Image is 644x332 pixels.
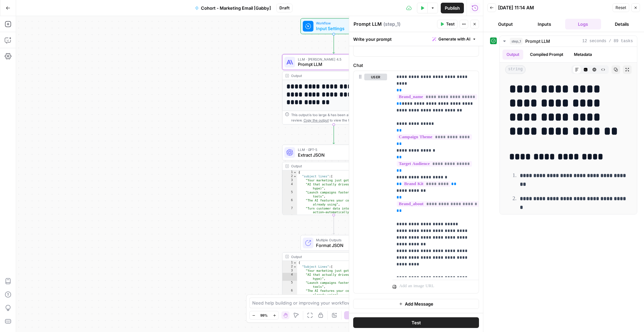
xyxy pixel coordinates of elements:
[282,235,385,306] div: Multiple OutputsFormat JSONStep 4Output{ "Subject Lines":[ "Your marketing just got smarter—see h...
[500,47,637,214] div: 12 seconds / 89 tasks
[282,265,297,269] div: 2
[487,19,524,29] button: Output
[298,147,367,152] span: LLM · GPT-5
[291,73,367,78] div: Output
[349,32,483,46] div: Write your prompt
[437,20,458,28] button: Test
[298,57,368,62] span: LLM · [PERSON_NAME] 4.5
[279,5,289,11] span: Draft
[364,74,387,80] button: user
[298,152,367,158] span: Extract JSON
[282,269,297,273] div: 3
[316,20,349,26] span: Workflow
[191,3,275,13] button: Cohort - Marketing Email [Gabby]
[505,65,526,74] span: string
[333,124,335,144] g: Edge from step_1 to step_6
[293,170,297,174] span: Toggle code folding, rows 1 through 14
[430,35,479,44] button: Generate with AI
[282,289,297,297] div: 6
[510,38,523,45] span: step_1
[612,3,629,12] button: Reset
[570,50,596,60] button: Metadata
[282,174,297,178] div: 2
[293,174,297,178] span: Toggle code folding, rows 2 through 8
[615,5,626,11] span: Reset
[502,50,523,60] button: Output
[282,145,385,215] div: LLM · GPT-5Extract JSONStep 6Output{ "subject lines":[ "Your marketing just got smarter—see how",...
[354,71,387,293] div: user
[383,21,400,27] span: ( step_1 )
[291,112,382,123] div: This output is too large & has been abbreviated for review. to view the full content.
[282,281,297,289] div: 5
[412,319,421,326] span: Test
[446,21,454,27] span: Test
[316,237,348,243] span: Multiple Outputs
[354,21,382,27] textarea: Prompt LLM
[582,38,633,44] span: 12 seconds / 89 tasks
[291,163,367,169] div: Output
[293,261,297,265] span: Toggle code folding, rows 1 through 14
[298,61,368,68] span: Prompt LLM
[525,38,550,45] span: Prompt LLM
[333,34,335,54] g: Edge from start to step_1
[282,170,297,174] div: 1
[353,299,479,309] button: Add Message
[353,317,479,328] button: Test
[526,50,567,60] button: Compiled Prompt
[604,19,640,29] button: Details
[445,5,460,11] span: Publish
[405,301,433,307] span: Add Message
[316,242,348,249] span: Format JSON
[441,3,464,13] button: Publish
[201,5,271,11] span: Cohort - Marketing Email [Gabby]
[293,265,297,269] span: Toggle code folding, rows 2 through 8
[260,313,268,318] span: 99%
[282,178,297,182] div: 3
[526,19,562,29] button: Inputs
[353,62,479,69] label: Chat
[291,254,367,259] div: Output
[333,215,335,234] g: Edge from step_6 to step_4
[282,182,297,190] div: 4
[282,198,297,206] div: 6
[304,118,329,122] span: Copy the output
[282,261,297,265] div: 1
[282,273,297,281] div: 4
[282,206,297,215] div: 7
[565,19,601,29] button: Logs
[500,36,637,47] button: 12 seconds / 89 tasks
[282,214,297,218] div: 8
[282,190,297,198] div: 5
[316,25,349,32] span: Input Settings
[438,36,470,42] span: Generate with AI
[282,18,385,34] div: WorkflowInput SettingsInputs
